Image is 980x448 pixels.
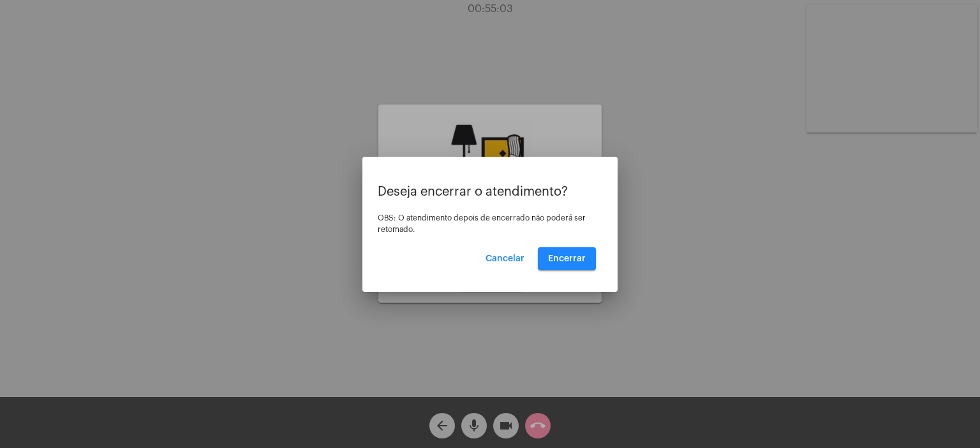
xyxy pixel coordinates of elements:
[378,214,586,233] span: OBS: O atendimento depois de encerrado não poderá ser retomado.
[475,247,535,270] button: Cancelar
[548,254,586,263] span: Encerrar
[486,254,524,263] span: Cancelar
[378,185,602,199] p: Deseja encerrar o atendimento?
[538,247,596,270] button: Encerrar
